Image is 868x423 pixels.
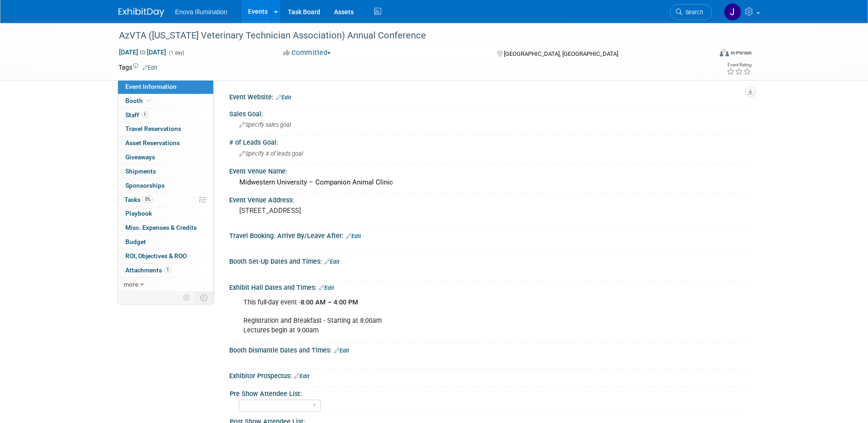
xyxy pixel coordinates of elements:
[239,206,436,215] pre: [STREET_ADDRESS]
[119,8,164,17] img: ExhibitDay
[294,373,309,380] a: Edit
[730,49,752,56] div: In-Person
[118,122,213,136] a: Travel Reservations
[658,48,752,61] div: Event Format
[239,121,291,128] span: Specify sales goal
[125,97,153,104] span: Booth
[237,293,649,339] div: This full-day event - Registration and Breakfast - Starting at 8:00am Lectures begin at 9:00am
[724,3,741,21] img: Janelle Tlusty
[118,94,213,108] a: Booth
[229,343,750,355] div: Booth Dismantle Dates and Times:
[229,193,750,205] div: Event Venue Address:
[324,259,340,265] a: Edit
[119,48,167,56] span: [DATE] [DATE]
[118,264,213,277] a: Attachments1
[125,266,171,274] span: Attachments
[118,278,213,292] a: more
[118,235,213,249] a: Budget
[229,255,750,266] div: Booth Set-Up Dates and Times:
[125,153,155,161] span: Giveaways
[276,94,291,101] a: Edit
[301,298,358,306] b: 8:00 AM – 4:00 PM
[175,8,227,16] span: Enova Illumination
[118,249,213,263] a: ROI, Objectives & ROO
[125,182,165,189] span: Sponsorships
[229,90,750,102] div: Event Website:
[118,207,213,221] a: Playbook
[147,98,151,103] i: Booth reservation complete
[118,165,213,179] a: Shipments
[720,49,729,56] img: Format-Inperson.png
[142,65,157,71] a: Edit
[118,108,213,122] a: Staff1
[138,49,147,56] span: to
[118,136,213,150] a: Asset Reservations
[118,179,213,193] a: Sponsorships
[239,150,303,157] span: Specify # of leads goal
[334,347,349,354] a: Edit
[168,50,184,56] span: (1 day)
[125,125,181,132] span: Travel Reservations
[125,111,148,119] span: Staff
[682,9,703,16] span: Search
[230,387,746,398] div: Pre Show Attendee List:
[346,233,361,239] a: Edit
[125,210,152,217] span: Playbook
[125,224,197,231] span: Misc. Expenses & Credits
[229,281,750,293] div: Exhibit Hall Dates and Times:
[116,27,698,44] div: AzVTA ([US_STATE] Veterinary Technician Association) Annual Conference
[118,151,213,164] a: Giveaways
[229,164,750,176] div: Event Venue Name:
[504,50,618,57] span: [GEOGRAPHIC_DATA], [GEOGRAPHIC_DATA]
[141,111,148,118] span: 1
[236,175,743,190] div: Midwestern University – Companion Animal Clinic
[125,238,146,245] span: Budget
[229,229,750,241] div: Travel Booking: Arrive By/Leave After:
[727,63,751,67] div: Event Rating
[229,369,750,381] div: Exhibitor Prospectus:
[119,63,157,72] td: Tags
[194,292,213,304] td: Toggle Event Tabs
[118,80,213,94] a: Event Information
[124,196,153,203] span: Tasks
[125,252,187,260] span: ROI, Objectives & ROO
[164,266,171,273] span: 1
[229,136,750,147] div: # of Leads Goal:
[670,4,712,20] a: Search
[125,83,177,90] span: Event Information
[124,281,138,288] span: more
[229,107,750,119] div: Sales Goal:
[319,285,334,291] a: Edit
[125,139,180,146] span: Asset Reservations
[143,196,153,203] span: 0%
[179,292,195,304] td: Personalize Event Tab Strip
[280,48,334,58] button: Committed
[118,221,213,235] a: Misc. Expenses & Credits
[118,193,213,207] a: Tasks0%
[125,168,156,175] span: Shipments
